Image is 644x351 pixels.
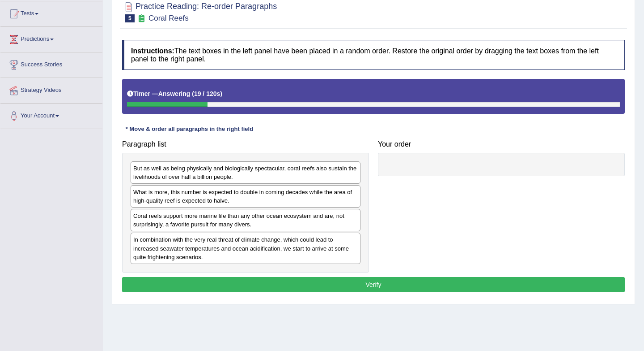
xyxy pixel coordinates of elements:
span: 5 [125,14,135,22]
h4: Paragraph list [122,140,369,148]
div: * Move & order all paragraphs in the right field [122,125,257,134]
b: 19 / 120s [194,90,220,97]
b: Instructions: [131,47,174,55]
h5: Timer — [127,91,222,97]
a: Predictions [0,27,102,49]
small: Exam occurring question [137,14,146,23]
div: Coral reefs support more marine life than any other ocean ecosystem and are, not surprisingly, a ... [131,209,360,231]
div: What is more, this number is expected to double in coming decades while the area of high-quality ... [131,185,360,208]
h4: Your order [378,140,625,148]
div: But as well as being physically and biologically spectacular, coral reefs also sustain the liveli... [131,161,360,184]
a: Tests [0,1,102,24]
b: Answering [158,90,191,97]
h4: The text boxes in the left panel have been placed in a random order. Restore the original order b... [122,40,625,70]
b: ( [192,90,194,97]
b: ) [220,90,222,97]
button: Verify [122,277,625,292]
a: Success Stories [0,52,102,75]
a: Strategy Videos [0,78,102,100]
a: Your Account [0,104,102,126]
div: In combination with the very real threat of climate change, which could lead to increased seawate... [131,233,360,264]
small: Coral Reefs [148,14,189,22]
